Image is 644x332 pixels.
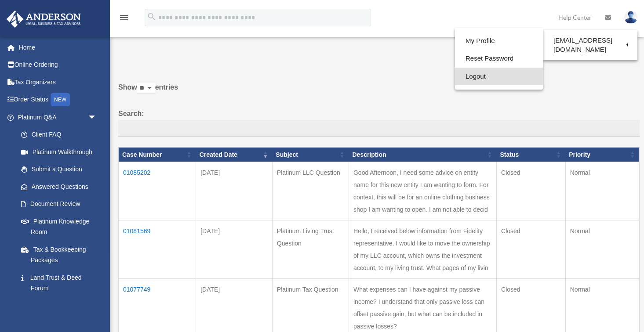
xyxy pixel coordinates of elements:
td: Hello, I received below information from Fidelity representative. I would like to move the owners... [349,220,496,279]
td: [DATE] [196,220,273,279]
td: 01085202 [119,162,196,220]
a: Online Ordering [6,56,110,74]
a: Logout [455,68,543,86]
a: Document Review [12,195,106,213]
td: Closed [497,220,566,279]
a: Client FAQ [12,126,106,144]
a: Tax & Bookkeeping Packages [12,241,106,269]
th: Created Date: activate to sort column ascending [196,147,273,162]
i: search [147,12,156,22]
a: Order StatusNEW [6,91,110,109]
td: Good Afternoon, I need some advice on entity name for this new entity I am wanting to form. For c... [349,162,496,220]
a: [EMAIL_ADDRESS][DOMAIN_NAME] [543,32,637,58]
label: Search: [118,108,640,137]
a: Land Trust & Deed Forum [12,269,106,297]
a: Platinum Walkthrough [12,143,106,161]
a: Platinum Q&Aarrow_drop_down [6,108,106,126]
td: Platinum LLC Question [272,162,349,220]
a: Platinum Knowledge Room [12,213,106,241]
a: My Profile [455,32,543,50]
a: Submit a Question [12,161,106,178]
th: Description: activate to sort column ascending [349,147,496,162]
th: Subject: activate to sort column ascending [272,147,349,162]
td: 01081569 [119,220,196,279]
a: Tax Organizers [6,73,110,91]
td: Closed [497,162,566,220]
th: Case Number: activate to sort column ascending [119,147,196,162]
img: Anderson Advisors Platinum Portal [4,11,84,28]
i: menu [119,12,129,23]
th: Status: activate to sort column ascending [497,147,566,162]
input: Search: [118,120,640,137]
a: Answered Questions [12,178,101,195]
a: Portal Feedback [12,297,106,314]
img: User Pic [624,11,637,24]
td: Normal [565,162,639,220]
select: Showentries [137,83,155,94]
a: menu [119,15,129,23]
div: NEW [51,93,70,106]
span: arrow_drop_down [88,108,106,126]
th: Priority: activate to sort column ascending [565,147,639,162]
label: Show entries [118,81,640,102]
td: Normal [565,220,639,279]
td: [DATE] [196,162,273,220]
a: Home [6,39,110,56]
a: Reset Password [455,50,543,68]
td: Platinum Living Trust Question [272,220,349,279]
